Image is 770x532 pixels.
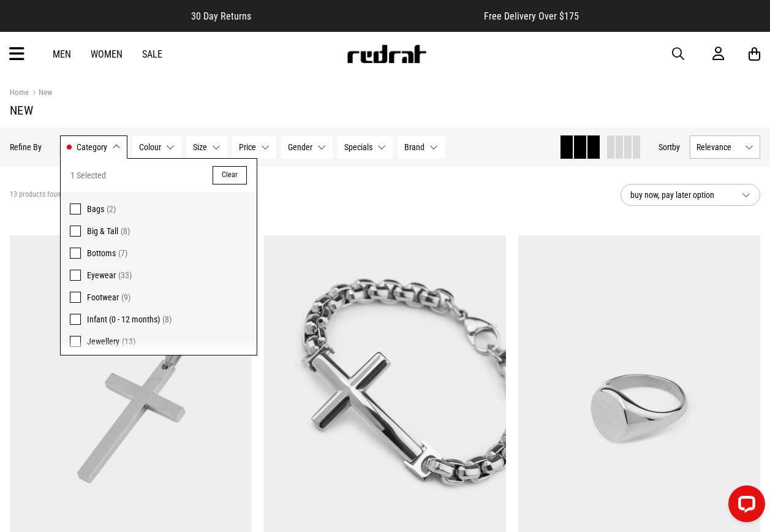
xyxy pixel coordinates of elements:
span: Specials [344,142,372,152]
a: New [29,88,52,99]
span: (8) [162,314,172,324]
img: Redrat logo [346,45,427,63]
p: Refine By [10,142,42,152]
button: Clear [213,166,247,184]
span: Price [239,142,256,152]
span: (9) [121,292,130,302]
span: Bags [87,204,104,214]
span: 13 products found [10,190,64,200]
span: Big & Tall [87,226,118,236]
button: buy now, pay later option [621,184,760,206]
span: (8) [121,226,130,236]
button: Colour [132,135,181,159]
span: Colour [139,142,161,152]
span: Relevance [696,142,740,152]
span: Free Delivery Over $175 [484,10,579,22]
button: Price [232,135,276,159]
span: 1 Selected [70,168,106,183]
button: Gender [281,135,333,159]
a: Home [10,88,29,97]
span: Infant (0 - 12 months) [87,314,160,324]
button: Specials [338,135,393,159]
span: (7) [118,248,127,258]
div: Category [60,158,257,355]
span: Jewellery [87,336,119,346]
button: Size [186,135,227,159]
h1: New [10,103,760,118]
a: Women [91,48,123,60]
iframe: Customer reviews powered by Trustpilot [276,10,459,22]
span: Size [193,142,207,152]
span: (13) [122,336,135,346]
span: Eyewear [87,270,116,280]
span: Gender [288,142,312,152]
a: Men [53,48,71,60]
span: (33) [118,270,132,280]
span: Category [77,142,107,152]
span: (2) [107,204,116,214]
a: Sale [142,48,162,60]
span: Footwear [87,292,119,302]
iframe: LiveChat chat widget [719,481,770,532]
button: Category [60,135,127,159]
button: Sortby [659,140,680,154]
span: Bottoms [87,248,116,258]
button: Relevance [690,135,760,159]
span: buy now, pay later option [630,188,732,202]
span: 30 Day Returns [191,10,251,22]
span: Brand [404,142,425,152]
button: Brand [398,135,445,159]
span: by [672,142,680,152]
